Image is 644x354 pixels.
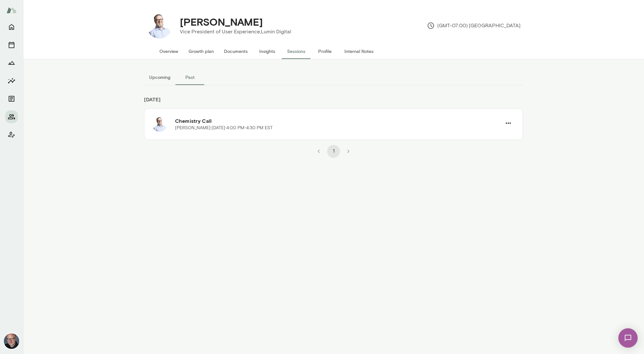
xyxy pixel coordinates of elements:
button: Past [175,70,204,85]
button: Profile [310,44,339,59]
nav: pagination navigation [311,145,356,158]
h6: [DATE] [144,96,523,108]
button: Client app [5,128,18,141]
button: Sessions [282,44,310,59]
button: Documents [5,92,18,105]
button: Members [5,110,18,123]
button: Overview [154,44,183,59]
button: Growth Plan [5,56,18,69]
img: Nick Gould [4,333,19,349]
button: Upcoming [144,70,175,85]
img: Mike West [147,13,172,38]
h4: [PERSON_NAME] [180,16,263,28]
h6: Chemistry Call [175,117,502,125]
button: Insights [253,44,282,59]
p: Vice President of User Experience, Lumin Digital [180,28,291,36]
button: Growth plan [183,44,219,59]
img: Mento [6,4,17,16]
button: Home [5,21,18,33]
button: Documents [219,44,253,59]
button: Insights [5,74,18,87]
button: Sessions [5,38,18,51]
p: [PERSON_NAME] · [DATE] · 4:00 PM-4:30 PM EST [175,125,273,131]
button: page 1 [327,145,340,158]
div: basic tabs example [144,70,523,85]
div: pagination [144,140,523,158]
button: Internal Notes [339,44,379,59]
p: (GMT-07:00) [GEOGRAPHIC_DATA] [427,22,520,29]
